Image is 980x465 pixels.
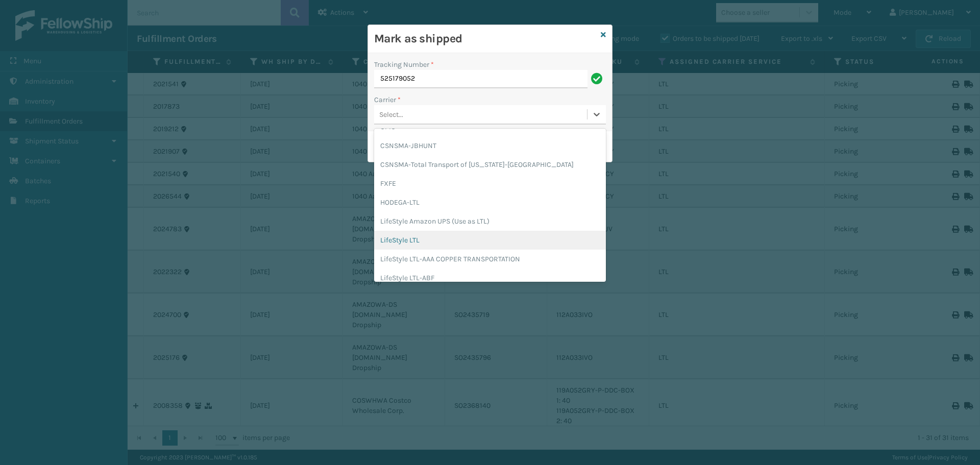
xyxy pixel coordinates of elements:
label: Tracking Number [374,59,434,70]
div: LifeStyle LTL-AAA COPPER TRANSPORTATION [374,250,606,268]
div: CSNSMA-JBHUNT [374,136,606,155]
div: LifeStyle LTL-ABF [374,268,606,287]
div: Select... [379,109,403,120]
div: FXFE [374,174,606,193]
div: HODEGA-LTL [374,193,606,212]
div: CSNSMA-Total Transport of [US_STATE]-[GEOGRAPHIC_DATA] [374,155,606,174]
h3: Mark as shipped [374,31,597,46]
div: LifeStyle Amazon UPS (Use as LTL) [374,212,606,231]
label: Carrier [374,94,401,105]
div: LifeStyle LTL [374,231,606,250]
